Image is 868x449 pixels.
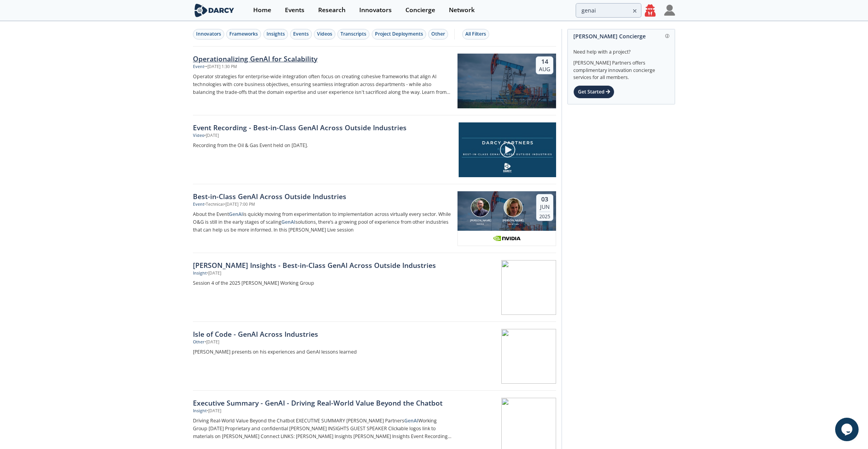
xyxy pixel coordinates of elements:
[501,223,525,226] div: Isle of Code
[193,29,224,40] button: Innovators
[664,5,675,16] img: Profile
[226,29,261,40] button: Frameworks
[465,31,486,38] div: All Filters
[193,348,452,356] p: [PERSON_NAME] presents on his experiences and GenAI lessons learned
[193,210,452,234] p: About the Event is quickly moving from experimentation to implementation across virtually every s...
[193,417,452,440] p: Driving Real-World Value Beyond the Chatbot EXECUTIVE SUMMARY [PERSON_NAME] Partners Working Grou...
[539,66,550,73] div: Aug
[204,64,237,70] div: • • [DATE] 1:30 PM
[290,29,312,40] button: Events
[576,3,641,18] input: Advanced Search
[573,56,669,81] div: [PERSON_NAME] Partners offers complimentary innovation concierge services for all members.
[193,329,452,339] div: Isle of Code - GenAI Across Industries
[835,418,860,441] iframe: chat widget
[493,233,520,243] img: eb55c046-c2f0-48d1-8d4d-94d36da150dc
[193,322,556,391] a: Isle of Code - GenAI Across Industries Other •[DATE] [PERSON_NAME] presents on his experiences an...
[193,133,204,139] div: Video
[318,7,346,13] div: Research
[471,198,490,217] img: Ahsan Yousufzai
[193,260,452,270] div: [PERSON_NAME] Insights - Best-in-Class GenAI Across Outside Industries
[193,4,236,17] img: logo-wide.svg
[293,31,309,38] div: Events
[340,31,366,38] div: Transcripts
[431,31,445,38] div: Other
[229,31,258,38] div: Frameworks
[665,34,670,38] img: information.svg
[573,85,614,99] div: Get Started
[193,64,204,70] div: Event
[317,31,332,38] div: Videos
[359,7,392,13] div: Innovators
[204,133,219,139] div: • [DATE]
[193,191,452,201] div: Best-in-Class GenAI Across Outside Industries
[337,29,369,40] button: Transcripts
[193,279,452,287] p: Session 4 of the 2025 [PERSON_NAME] Working Group
[404,417,418,424] strong: GenAI
[193,398,452,408] div: Executive Summary - GenAI - Driving Real-World Value Beyond the Chatbot
[539,212,550,219] div: 2025
[539,196,550,203] div: 03
[314,29,335,40] button: Videos
[193,142,453,149] a: Recording from the Oil & Gas Event held on [DATE].
[573,29,669,43] div: [PERSON_NAME] Concierge
[372,29,426,40] button: Project Deployments
[573,43,669,56] div: Need help with a project?
[193,73,452,96] p: Operator strategies for enterprise-wide integration often focus on creating cohesive frameworks t...
[207,408,221,414] div: • [DATE]
[468,219,493,223] div: [PERSON_NAME]
[285,7,304,13] div: Events
[405,7,435,13] div: Concierge
[193,201,204,208] div: Event
[207,270,221,277] div: • [DATE]
[449,7,475,13] div: Network
[263,29,288,40] button: Insights
[501,219,525,223] div: [PERSON_NAME]
[193,253,556,322] a: [PERSON_NAME] Insights - Best-in-Class GenAI Across Outside Industries Insight •[DATE] Session 4 ...
[253,7,271,13] div: Home
[504,198,523,217] img: Alex Blom
[196,31,221,38] div: Innovators
[205,339,219,345] div: • [DATE]
[193,339,205,345] div: Other
[193,122,453,133] a: Event Recording - Best-in-Class GenAI Across Outside Industries
[193,408,207,414] div: Insight
[428,29,448,40] button: Other
[539,58,550,66] div: 14
[267,31,285,38] div: Insights
[539,203,550,210] div: Jun
[281,219,295,225] strong: GenAI
[229,211,243,217] strong: GenAI
[499,142,516,158] img: play-chapters-gray.svg
[193,47,556,115] a: Operationalizing GenAI for Scalability Event ••[DATE] 1:30 PM Operator strategies for enterprise-...
[468,223,493,226] div: NVIDIA
[193,270,207,277] div: Insight
[204,201,255,208] div: • Technical • [DATE] 7:00 PM
[193,54,452,64] div: Operationalizing GenAI for Scalability
[193,184,556,253] a: Best-in-Class GenAI Across Outside Industries Event •Technical•[DATE] 7:00 PM About the EventGenA...
[462,29,489,40] button: All Filters
[375,31,423,38] div: Project Deployments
